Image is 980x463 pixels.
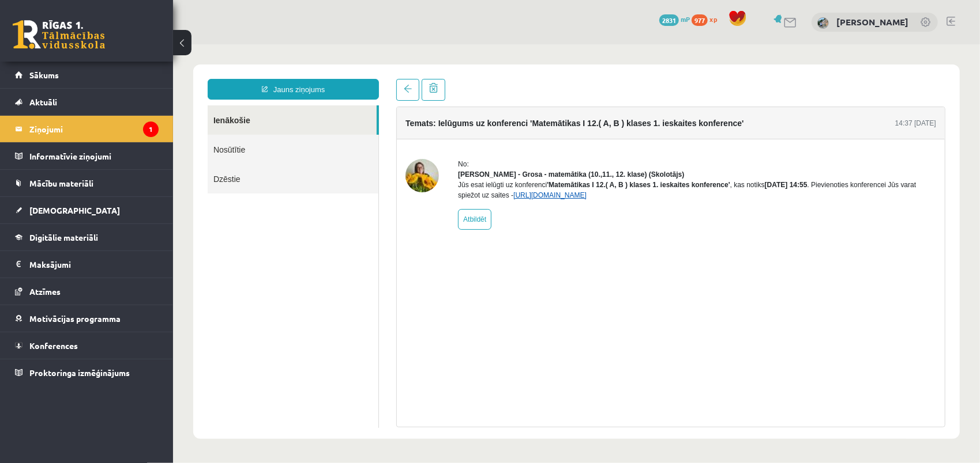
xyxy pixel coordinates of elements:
[35,120,205,149] a: Dzēstie
[692,14,723,24] a: 977 xp
[29,116,159,142] legend: Ziņojumi
[143,122,159,137] i: 1
[13,20,105,49] a: Rīgas 1. Tālmācības vidusskola
[29,367,130,378] span: Proktoringa izmēģinājums
[35,61,204,90] a: Ienākošie
[15,170,159,196] a: Mācību materiāli
[15,305,159,332] a: Motivācijas programma
[29,286,61,297] span: Atzīmes
[285,126,511,134] strong: [PERSON_NAME] - Grosa - matemātika (10.,11., 12. klase) (Skolotājs)
[29,340,78,351] span: Konferences
[836,16,908,28] a: [PERSON_NAME]
[817,17,829,29] img: Aleksandrs Stepļuks
[29,313,121,324] span: Motivācijas programma
[29,97,57,107] span: Aktuāli
[15,359,159,386] a: Proktoringa izmēģinājums
[29,251,159,278] legend: Maksājumi
[681,14,690,24] span: mP
[709,14,717,24] span: xp
[15,251,159,278] a: Maksājumi
[285,165,318,185] a: Atbildēt
[29,143,159,169] legend: Informatīvie ziņojumi
[659,14,679,26] span: 2831
[29,232,98,242] span: Digitālie materiāli
[15,332,159,359] a: Konferences
[15,116,159,142] a: Ziņojumi1
[374,136,557,145] b: 'Matemātikas I 12.( A, B ) klases 1. ieskaites konference'
[285,115,763,125] div: No:
[232,74,570,84] h4: Temats: Ielūgums uz konferenci 'Matemātikas I 12.( A, B ) klases 1. ieskaites konference'
[285,135,763,156] div: Jūs esat ielūgti uz konferenci , kas notiks . Pievienoties konferencei Jūs varat spiežot uz saites -
[722,74,763,84] div: 14:37 [DATE]
[340,147,414,155] a: [URL][DOMAIN_NAME]
[29,70,59,80] span: Sākums
[659,14,690,24] a: 2831 mP
[15,278,159,305] a: Atzīmes
[15,89,159,115] a: Aktuāli
[15,143,159,169] a: Informatīvie ziņojumi
[29,205,120,215] span: [DEMOGRAPHIC_DATA]
[35,90,205,120] a: Nosūtītie
[29,178,93,188] span: Mācību materiāli
[592,136,634,145] b: [DATE] 14:55
[692,14,708,26] span: 977
[232,115,266,148] img: Laima Tukāne - Grosa - matemātika (10.,11., 12. klase)
[15,62,159,88] a: Sākums
[35,35,206,55] a: Jauns ziņojums
[15,224,159,251] a: Digitālie materiāli
[15,197,159,223] a: [DEMOGRAPHIC_DATA]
